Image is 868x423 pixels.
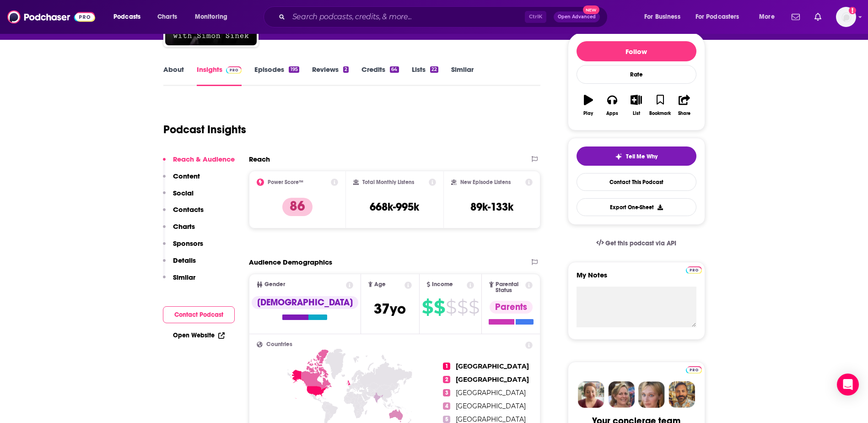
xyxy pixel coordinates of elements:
[577,271,696,287] label: My Notes
[163,256,196,273] button: Details
[649,111,671,116] div: Bookmark
[606,111,618,116] div: Apps
[836,7,856,27] img: User Profile
[583,111,593,116] div: Play
[264,282,285,287] span: Gender
[289,66,299,73] div: 195
[7,8,95,26] img: Podchaser - Follow, Share and Rate Podcasts
[849,7,856,14] svg: Add a profile image
[430,66,438,73] div: 22
[173,256,196,265] p: Details
[163,123,246,136] h1: Podcast Insights
[113,11,140,23] span: Podcasts
[605,239,676,247] span: Get this podcast via API
[163,189,194,206] button: Social
[374,282,386,287] span: Age
[753,10,786,24] button: open menu
[374,300,406,318] span: 37 yo
[648,89,672,122] button: Bookmark
[163,222,195,239] button: Charts
[412,65,438,86] a: Lists22
[456,402,526,410] span: [GEOGRAPHIC_DATA]
[362,179,414,185] h2: Total Monthly Listens
[197,65,242,86] a: InsightsPodchaser Pro
[456,375,529,384] span: [GEOGRAPHIC_DATA]
[577,41,696,61] button: Follow
[644,11,680,23] span: For Business
[469,300,479,315] span: $
[249,258,332,266] h2: Audience Demographics
[226,66,242,74] img: Podchaser Pro
[583,5,599,14] span: New
[624,89,648,122] button: List
[343,66,349,73] div: 2
[836,7,856,27] button: Show profile menu
[254,65,299,86] a: Episodes195
[157,11,177,23] span: Charts
[460,179,511,185] h2: New Episode Listens
[633,111,640,116] div: List
[443,389,450,396] span: 3
[173,273,195,282] p: Similar
[282,198,313,216] p: 86
[456,389,526,397] span: [GEOGRAPHIC_DATA]
[695,11,739,23] span: For Podcasters
[163,205,204,222] button: Contacts
[669,381,695,408] img: Jon Profile
[686,266,702,274] img: Podchaser Pro
[151,10,183,24] a: Charts
[690,10,753,24] button: open menu
[173,189,194,197] p: Social
[811,9,825,25] a: Show notifications dropdown
[626,153,658,160] span: Tell Me Why
[470,200,513,214] h3: 89k-133k
[272,6,616,27] div: Search podcasts, credits, & more...
[457,300,468,315] span: $
[577,89,600,122] button: Play
[163,65,184,86] a: About
[615,153,622,160] img: tell me why sparkle
[189,10,239,24] button: open menu
[443,416,450,423] span: 5
[577,65,696,84] div: Rate
[443,402,450,410] span: 4
[173,155,235,163] p: Reach & Audience
[422,300,433,315] span: $
[173,239,203,248] p: Sponsors
[672,89,696,122] button: Share
[163,273,195,290] button: Similar
[525,11,546,23] span: Ctrl K
[759,11,775,23] span: More
[589,232,684,255] a: Get this podcast via API
[266,342,292,347] span: Countries
[361,65,399,86] a: Credits64
[249,155,270,163] h2: Reach
[686,365,702,374] a: Pro website
[490,301,533,314] div: Parents
[173,205,204,214] p: Contacts
[163,172,200,189] button: Content
[451,65,474,86] a: Similar
[578,381,604,408] img: Sydney Profile
[163,306,235,323] button: Contact Podcast
[312,65,349,86] a: Reviews2
[600,89,624,122] button: Apps
[163,239,203,256] button: Sponsors
[496,282,524,293] span: Parental Status
[577,198,696,216] button: Export One-Sheet
[678,111,690,116] div: Share
[638,10,692,24] button: open menu
[638,381,665,408] img: Jules Profile
[788,9,803,25] a: Show notifications dropdown
[577,173,696,191] a: Contact This Podcast
[163,155,235,172] button: Reach & Audience
[432,282,453,287] span: Income
[289,10,525,24] input: Search podcasts, credits, & more...
[608,381,635,408] img: Barbara Profile
[558,15,596,19] span: Open Advanced
[443,363,450,370] span: 1
[554,11,600,22] button: Open AdvancedNew
[577,146,696,166] button: tell me why sparkleTell Me Why
[252,296,358,309] div: [DEMOGRAPHIC_DATA]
